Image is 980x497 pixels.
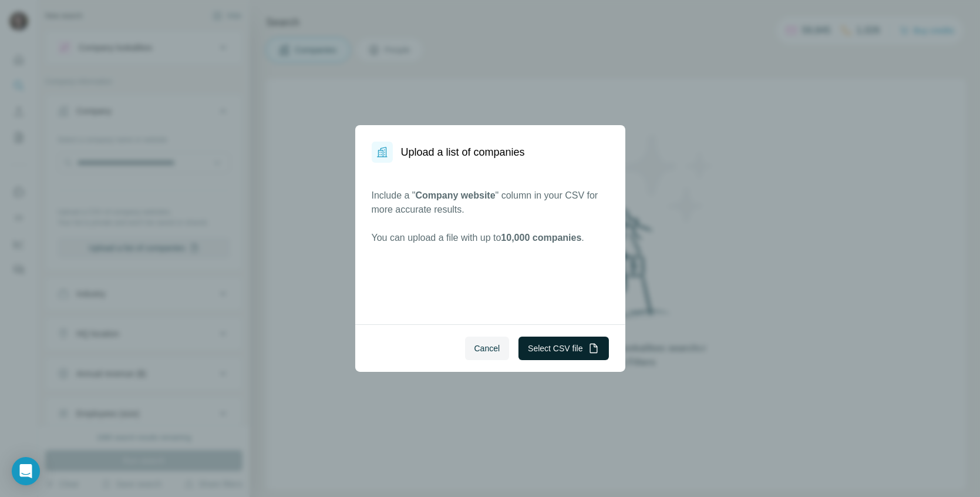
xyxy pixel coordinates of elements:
[474,342,500,354] span: Cancel
[465,337,510,360] button: Cancel
[501,233,581,243] span: 10,000 companies
[401,144,525,160] h1: Upload a list of companies
[518,337,608,360] button: Select CSV file
[12,457,40,485] div: Open Intercom Messenger
[372,189,609,217] p: Include a " " column in your CSV for more accurate results.
[416,190,496,200] span: Company website
[372,231,609,245] p: You can upload a file with up to .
